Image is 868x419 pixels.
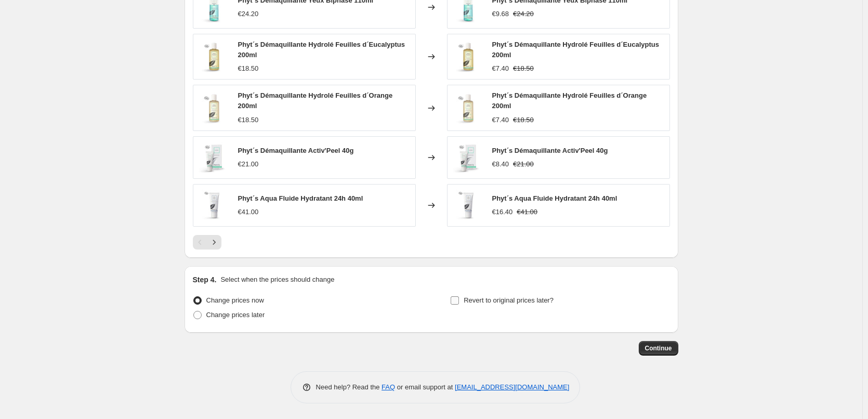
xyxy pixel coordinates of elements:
[513,116,534,124] span: €18.50
[193,274,217,285] h2: Step 4.
[199,190,230,221] img: phyts-aqua-fluide-hydratant-24h-40ml-446095_80x.jpg
[492,160,509,168] span: €8.40
[238,10,259,18] span: €24.20
[193,235,221,250] nav: Pagination
[517,208,537,216] span: €41.00
[492,10,509,18] span: €9.68
[492,194,617,202] span: Phyt´s Aqua Fluide Hydratant 24h 40ml
[513,64,534,72] span: €18.50
[639,341,678,356] button: Continue
[238,41,405,59] span: Phyt´s Démaquillante Hydrolé Feuilles d´Eucalyptus 200ml
[492,41,659,59] span: Phyt´s Démaquillante Hydrolé Feuilles d´Eucalyptus 200ml
[645,344,672,352] span: Continue
[453,142,484,173] img: phyts-demaquillante-activpeel-40g-364459_80x.jpg
[238,64,259,72] span: €18.50
[492,91,647,110] span: Phyt´s Démaquillante Hydrolé Feuilles d´Orange 200ml
[238,91,393,110] span: Phyt´s Démaquillante Hydrolé Feuilles d´Orange 200ml
[238,194,363,202] span: Phyt´s Aqua Fluide Hydratant 24h 40ml
[453,93,484,124] img: phyts-demaquillante-hydrole-feuilles-dorange-200ml-166941_80x.jpg
[238,160,259,168] span: €21.00
[199,142,230,173] img: phyts-demaquillante-activpeel-40g-364459_80x.jpg
[513,10,534,18] span: €24.20
[207,235,221,250] button: Next
[382,383,395,391] a: FAQ
[206,311,265,319] span: Change prices later
[220,274,334,285] p: Select when the prices should change
[513,160,534,168] span: €21.00
[316,383,382,391] span: Need help? Read the
[238,147,354,154] span: Phyt´s Démaquillante Activ'Peel 40g
[238,208,259,216] span: €41.00
[453,190,484,221] img: phyts-aqua-fluide-hydratant-24h-40ml-446095_80x.jpg
[492,64,509,72] span: €7.40
[199,41,230,72] img: phyts-demaquillante-hydrole-feuilles-deucalyptus-200ml-642832_80x.jpg
[492,208,513,216] span: €16.40
[455,383,569,391] a: [EMAIL_ADDRESS][DOMAIN_NAME]
[464,296,554,304] span: Revert to original prices later?
[395,383,455,391] span: or email support at
[238,116,259,124] span: €18.50
[199,93,230,124] img: phyts-demaquillante-hydrole-feuilles-dorange-200ml-166941_80x.jpg
[492,147,608,154] span: Phyt´s Démaquillante Activ'Peel 40g
[206,296,264,304] span: Change prices now
[453,41,484,72] img: phyts-demaquillante-hydrole-feuilles-deucalyptus-200ml-642832_80x.jpg
[492,116,509,124] span: €7.40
